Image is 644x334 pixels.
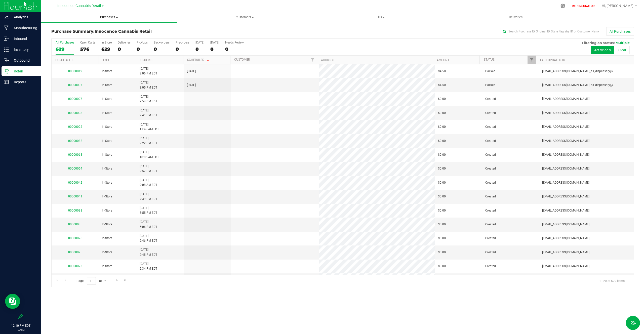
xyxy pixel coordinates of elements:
a: Filter [528,56,536,64]
button: Active only [591,46,614,54]
span: $0.00 [438,152,446,157]
inline-svg: Outbound [4,58,9,63]
span: $0.00 [438,236,446,241]
span: In-Store [102,222,112,227]
a: Deliveries [448,12,584,23]
div: Deliveries [118,41,131,44]
span: [DATE] 11:43 AM EDT [140,122,159,132]
span: In-Store [102,124,112,129]
div: [DATE] [210,41,219,44]
span: [DATE] 7:39 PM EDT [140,192,157,201]
span: [DATE] 5:55 PM EDT [140,206,157,215]
span: Page of 32 [72,277,110,285]
span: [DATE] 3:06 PM EDT [140,66,157,76]
inline-svg: Inventory [4,47,9,52]
span: $0.00 [438,166,446,171]
span: [DATE] 5:06 PM EDT [140,220,157,229]
span: $0.00 [438,194,446,199]
a: 00000027 [68,97,82,101]
span: [EMAIL_ADDRESS][DOMAIN_NAME] [542,194,589,199]
span: Created [485,139,496,143]
span: [DATE] 10:06 AM EDT [140,150,159,159]
span: In-Store [102,69,112,74]
span: [EMAIL_ADDRESS][DOMAIN_NAME] [542,250,589,255]
a: 00000054 [68,167,82,170]
span: Purchases [41,15,177,20]
span: [EMAIL_ADDRESS][DOMAIN_NAME] [542,180,589,185]
inline-svg: Manufacturing [4,25,9,30]
span: $0.00 [438,222,446,227]
span: Created [485,236,496,241]
inline-svg: Retail [4,69,9,74]
p: Manufacturing [9,25,39,31]
span: $0.00 [438,250,446,255]
button: Toggle Menu [626,316,640,330]
span: Innocence Cannabis Retail [95,29,152,34]
div: [DATE] [195,41,204,44]
span: $0.00 [438,180,446,185]
span: In-Store [102,111,112,115]
span: [DATE] 2:22 PM EDT [140,136,157,146]
div: Back-orders [154,41,170,44]
span: [EMAIL_ADDRESS][DOMAIN_NAME] [542,139,589,143]
span: [EMAIL_ADDRESS][DOMAIN_NAME] [542,111,589,115]
div: 0 [210,46,219,52]
span: [DATE] 2:41 PM EDT [140,108,157,118]
div: 0 [225,46,244,52]
a: Scheduled [187,58,210,62]
span: $4.50 [438,69,446,74]
a: Filter [309,56,317,64]
span: Customers [177,15,312,20]
p: Reports [9,79,39,85]
span: [EMAIL_ADDRESS][DOMAIN_NAME] [542,152,589,157]
span: Created [485,250,496,255]
span: 1 - 20 of 629 items [595,277,629,285]
div: Open Carts [80,41,95,44]
span: [DATE] 2:45 PM EDT [140,247,157,257]
div: Manage settings [560,4,566,8]
label: Pin the sidebar to full width on large screens [18,314,23,319]
a: 00000082 [68,139,82,143]
a: 00000068 [68,153,82,156]
span: $0.00 [438,139,446,143]
span: In-Store [102,180,112,185]
div: 0 [137,46,148,52]
div: Needs Review [225,41,244,44]
button: All Purchases [606,27,634,36]
a: Ordered [140,58,153,62]
span: $0.00 [438,97,446,101]
th: Address [317,56,433,64]
span: $0.00 [438,111,446,115]
a: Last Updated By [540,58,566,62]
a: Status [484,58,495,61]
p: Inbound [9,36,39,42]
span: [DATE] 2:34 PM EDT [140,262,157,271]
button: Clear [615,46,630,54]
p: Retail [9,68,39,74]
span: In-Store [102,250,112,255]
h3: Purchase Summary: [51,29,246,34]
a: Purchases [41,12,177,23]
span: [EMAIL_ADDRESS][DOMAIN_NAME] [542,222,589,227]
span: Created [485,166,496,171]
p: IMPERSONATOR [570,4,597,8]
span: Created [485,264,496,269]
a: Tills [312,12,448,23]
p: Analytics [9,14,39,20]
span: Packed [485,83,495,88]
span: [DATE] 3:05 PM EDT [140,80,157,90]
a: 00000041 [68,195,82,198]
a: 00000012 [68,69,82,73]
span: Multiple [616,41,630,45]
span: [EMAIL_ADDRESS][DOMAIN_NAME]_as_dispensary@i [542,83,614,88]
div: 0 [118,46,131,52]
span: Filtering on status: [582,41,615,45]
span: [EMAIL_ADDRESS][DOMAIN_NAME] [542,236,589,241]
div: In Store [101,41,112,44]
a: Amount [437,58,449,62]
span: [EMAIL_ADDRESS][DOMAIN_NAME] [542,97,589,101]
div: 629 [56,46,74,52]
p: Outbound [9,57,39,63]
a: 00000098 [68,111,82,115]
span: $0.00 [438,124,446,129]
